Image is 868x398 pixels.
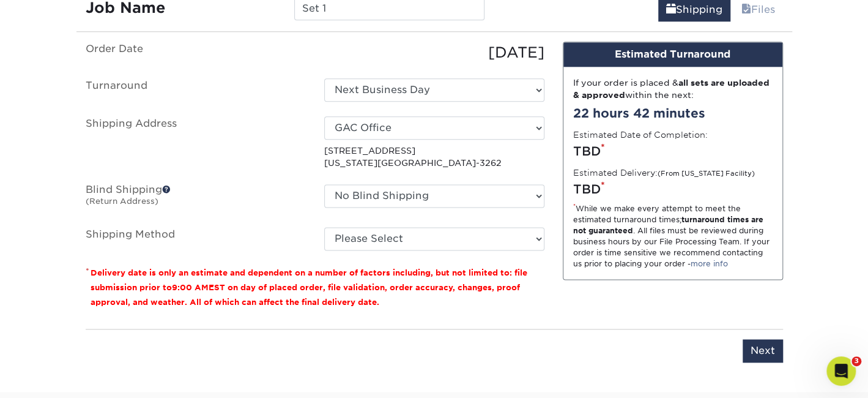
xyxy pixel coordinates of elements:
[76,184,315,212] label: Blind Shipping
[573,104,773,122] div: 22 hours 42 minutes
[573,215,763,235] strong: turnaround times are not guaranteed
[76,116,315,170] label: Shipping Address
[573,167,755,179] label: Estimated Delivery:
[563,42,782,67] div: Estimated Turnaround
[76,42,315,64] label: Order Date
[741,4,751,15] span: files
[826,356,856,386] iframe: Intercom live chat
[573,129,708,141] label: Estimated Date of Completion:
[573,142,773,160] div: TBD
[315,42,554,64] div: [DATE]
[666,4,676,15] span: shipping
[172,283,209,292] span: 9:00 AM
[91,268,527,307] small: Delivery date is only an estimate and dependent on a number of factors including, but not limited...
[658,170,755,178] small: (From [US_STATE] Facility)
[573,180,773,198] div: TBD
[76,78,315,102] label: Turnaround
[86,197,158,206] small: (Return Address)
[743,339,783,362] input: Next
[573,203,773,269] div: While we make every attempt to meet the estimated turnaround times; . All files must be reviewed ...
[324,145,544,170] p: [STREET_ADDRESS] [US_STATE][GEOGRAPHIC_DATA]-3262
[851,356,861,366] span: 3
[573,77,773,102] div: If your order is placed & within the next:
[76,227,315,250] label: Shipping Method
[691,259,728,268] a: more info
